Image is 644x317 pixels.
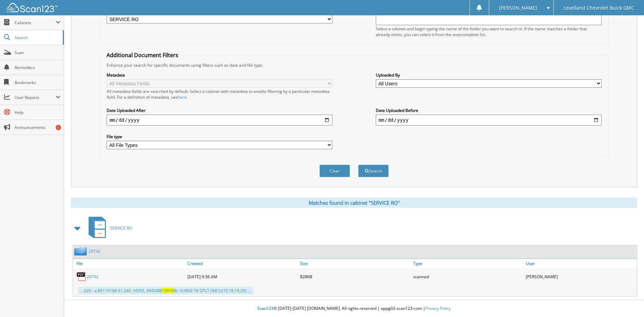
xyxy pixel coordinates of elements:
[64,300,644,317] div: © [DATE]-[DATE] [DOMAIN_NAME]. All rights reserved | appg02-scan123-com |
[524,270,637,283] div: [PERSON_NAME]
[376,26,602,37] div: Select a cabinet and begin typing the name of the folder you want to search in. If the name match...
[74,247,89,255] img: folder2.png
[85,215,132,241] a: SERVICE RO
[15,50,60,55] span: Scan
[319,165,350,177] button: Clear
[186,259,298,268] a: Created
[7,3,58,12] img: scan123-logo-white.svg
[107,88,332,100] div: All metadata fields are searched by default. Select a cabinet with metadata to enable filtering b...
[376,107,602,113] label: Date Uploaded Before
[186,270,298,283] div: [DATE] 9:36 AM
[103,51,182,59] legend: Additional Document Filters
[89,248,100,254] a: 29742
[178,94,187,100] a: here
[15,20,56,26] span: Cabinets
[15,95,56,100] span: User Reports
[15,124,60,130] span: Announcements
[376,115,602,126] input: end
[298,270,411,283] div: 828KB
[358,165,389,177] button: Search
[107,72,332,78] label: Metadata
[73,259,186,268] a: File
[76,271,87,282] img: PDF.png
[162,288,174,294] span: 19916
[56,125,61,130] div: 1
[110,225,132,231] span: SERVICE RO
[107,115,332,126] input: start
[15,110,60,115] span: Help
[524,259,637,268] a: User
[425,305,451,311] a: Privacy Policy
[15,65,60,70] span: Reminders
[15,35,59,40] span: Search
[298,259,411,268] a: Size
[257,305,274,311] span: Scan123
[411,270,524,283] div: scanned
[103,62,605,68] div: Enhance your search for specific documents using filters such as date and file type.
[107,107,332,113] label: Date Uploaded After
[411,259,524,268] a: Type
[376,72,602,78] label: Uploaded By
[87,274,98,280] a: 29742
[107,134,332,139] label: File type
[15,80,60,85] span: Bookmarks
[71,198,637,208] div: Matches found in cabinet "SERVICE RO"
[564,6,634,10] span: Levelland Chevrolet Buick GMC
[499,6,537,10] span: [PERSON_NAME]
[78,287,253,295] div: ...020 - a 85119168 01.240 ; HOSE, RAD488 8): SURGE TK OTLT (INCLS15,18,19,20) ...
